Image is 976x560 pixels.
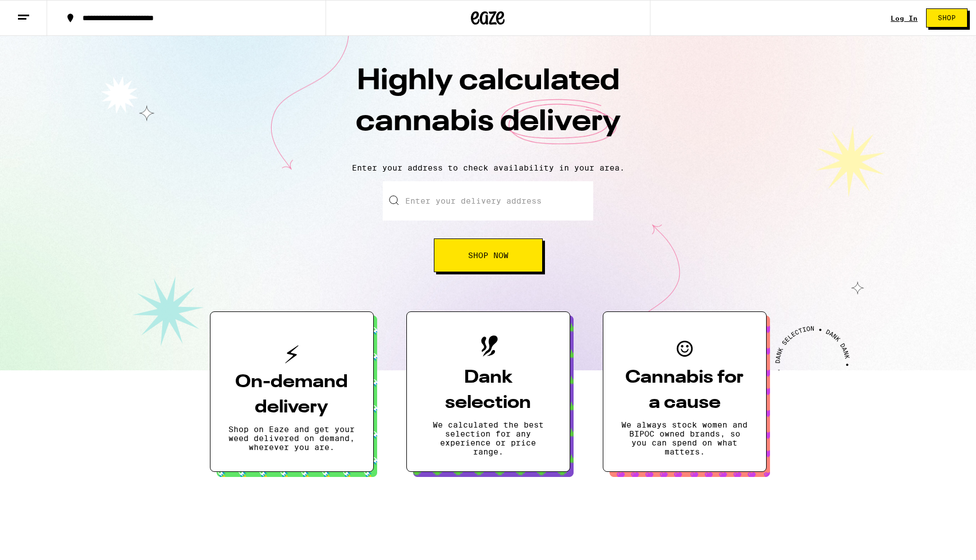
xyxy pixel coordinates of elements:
[292,61,685,154] h1: Highly calculated cannabis delivery
[383,181,593,221] input: Enter your delivery address
[621,365,748,416] h3: Cannabis for a cause
[11,163,965,172] p: Enter your address to check availability in your area.
[210,311,374,472] button: On-demand deliveryShop on Eaze and get your weed delivered on demand, wherever you are.
[425,365,552,416] h3: Dank selection
[938,15,956,21] span: Shop
[434,238,543,272] button: Shop Now
[468,251,508,259] span: Shop Now
[918,8,976,27] a: Shop
[603,311,767,472] button: Cannabis for a causeWe always stock women and BIPOC owned brands, so you can spend on what matters.
[425,420,552,456] p: We calculated the best selection for any experience or price range.
[228,425,355,452] p: Shop on Eaze and get your weed delivered on demand, wherever you are.
[891,15,918,22] a: Log In
[228,370,355,420] h3: On-demand delivery
[621,420,748,456] p: We always stock women and BIPOC owned brands, so you can spend on what matters.
[406,311,570,472] button: Dank selectionWe calculated the best selection for any experience or price range.
[926,8,968,27] button: Shop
